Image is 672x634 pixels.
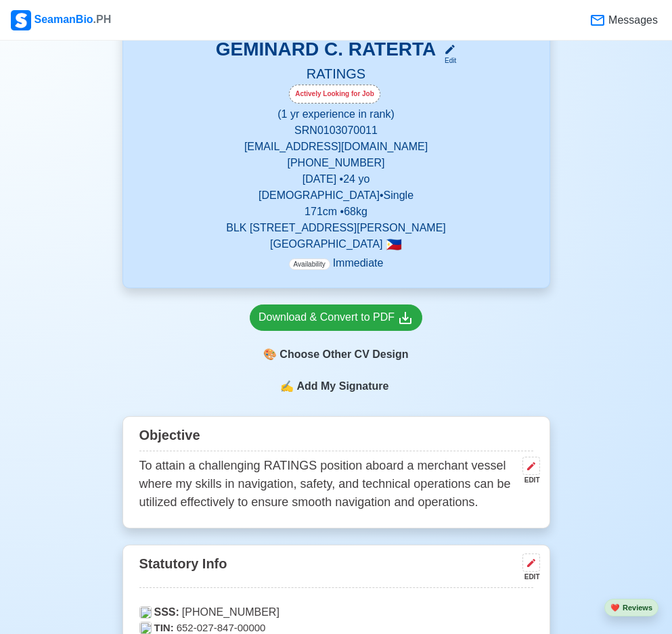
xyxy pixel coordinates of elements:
span: Add My Signature [294,378,391,394]
p: To attain a challenging RATINGS position aboard a merchant vessel where my skills in navigation, ... [139,457,517,512]
p: [DATE] • 24 yo [139,171,533,187]
span: .PH [93,14,112,25]
div: EDIT [517,475,540,485]
p: Immediate [289,255,384,271]
span: SSS: [154,604,179,620]
span: Availability [289,258,330,270]
div: Statutory Info [139,551,533,588]
p: [PHONE_NUMBER] [139,155,533,171]
div: SeamanBio [11,10,111,30]
div: Actively Looking for Job [289,85,380,104]
img: Logo [11,10,31,30]
p: 171 cm • 68 kg [139,204,533,220]
p: (1 yr experience in rank) [139,106,533,122]
a: Download & Convert to PDF [250,304,422,331]
span: 🇵🇭 [386,238,402,251]
p: [PHONE_NUMBER] [139,604,533,620]
span: paint [263,346,277,363]
h5: RATINGS [139,66,533,85]
div: EDIT [517,572,540,582]
p: [DEMOGRAPHIC_DATA] • Single [139,187,533,204]
h3: GEMINARD C. RATERTA [216,38,436,66]
div: Edit [439,55,456,66]
span: Messages [606,12,658,28]
p: [EMAIL_ADDRESS][DOMAIN_NAME] [139,139,533,155]
p: SRN 0103070011 [139,122,533,139]
span: sign [280,378,294,394]
div: Objective [139,422,533,451]
button: heartReviews [604,599,658,617]
span: heart [610,604,620,612]
p: [GEOGRAPHIC_DATA] [139,236,533,252]
div: Choose Other CV Design [250,342,422,367]
p: BLK [STREET_ADDRESS][PERSON_NAME] [139,220,533,236]
div: Download & Convert to PDF [259,309,413,326]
